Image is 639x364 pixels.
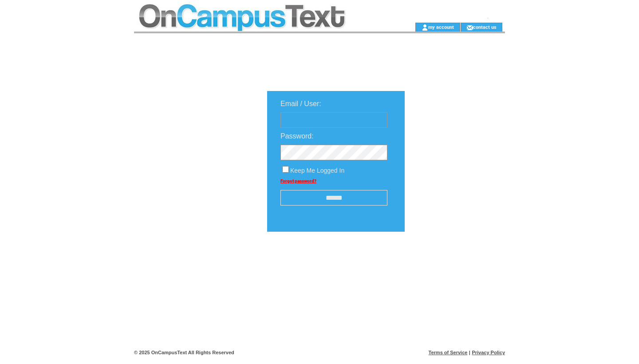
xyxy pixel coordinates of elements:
a: contact us [473,24,497,30]
img: contact_us_icon.gif [466,24,473,31]
img: account_icon.gif [422,24,428,31]
a: my account [428,24,454,30]
span: Keep Me Logged In [290,167,344,174]
img: transparent.png [430,254,475,265]
a: Forgot password? [280,178,316,183]
span: Password: [280,132,314,140]
span: © 2025 OnCampusText All Rights Reserved [134,350,234,355]
span: Email / User: [280,100,321,107]
span: | [469,350,470,355]
a: Privacy Policy [472,350,505,355]
a: Terms of Service [429,350,468,355]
